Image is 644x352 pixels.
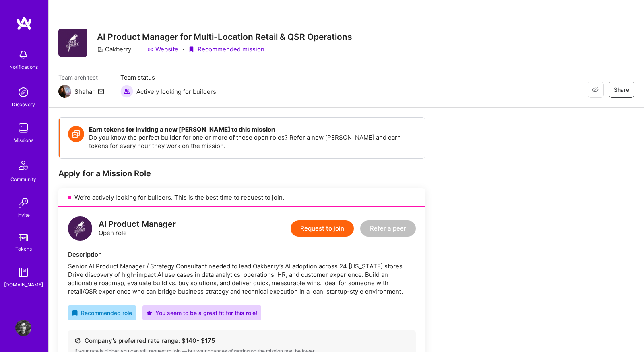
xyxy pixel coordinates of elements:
i: icon CompanyGray [97,46,103,53]
div: Recommended role [72,309,132,317]
div: Oakberry [97,45,131,54]
span: Team architect [58,73,104,82]
img: Invite [15,195,31,211]
div: We’re actively looking for builders. This is the best time to request to join. [58,188,425,207]
div: Apply for a Mission Role [58,168,425,179]
i: icon RecommendedBadge [72,310,78,316]
i: icon EyeClosed [592,86,599,93]
img: teamwork [15,120,31,136]
div: You seem to be a great fit for this role! [147,309,257,317]
div: Community [10,175,36,183]
div: Discovery [12,100,35,109]
span: Actively looking for builders [136,87,216,96]
div: Open role [99,220,176,237]
img: Community [14,156,33,175]
img: User Avatar [15,320,31,336]
img: discovery [15,84,31,100]
span: Team status [120,73,216,82]
div: Recommended mission [188,45,264,54]
img: Actively looking for builders [120,85,133,98]
i: icon Cash [74,338,80,344]
button: Share [609,82,634,98]
a: User Avatar [13,320,33,336]
span: Share [614,86,629,94]
button: Refer a peer [360,220,416,237]
i: icon PurpleStar [147,310,152,316]
i: icon Mail [98,88,104,95]
img: tokens [19,234,28,241]
div: Notifications [9,63,38,71]
img: Token icon [68,126,84,142]
img: logo [16,16,32,31]
img: Company Logo [58,29,87,57]
div: Missions [14,136,33,144]
div: Senior AI Product Manager / Strategy Consultant needed to lead Oakberry’s AI adoption across 24 [... [68,262,416,296]
div: Description [68,250,416,259]
div: · [182,45,184,54]
h4: Earn tokens for inviting a new [PERSON_NAME] to this mission [89,126,417,133]
img: Team Architect [58,85,71,98]
p: Do you know the perfect builder for one or more of these open roles? Refer a new [PERSON_NAME] an... [89,133,417,150]
h3: AI Product Manager for Multi-Location Retail & QSR Operations [97,32,352,42]
div: [DOMAIN_NAME] [4,280,43,289]
div: Company’s preferred rate range: $ 140 - $ 175 [74,336,409,345]
button: Request to join [291,220,354,237]
div: Invite [17,211,30,219]
div: Tokens [15,245,32,253]
img: logo [68,216,92,241]
a: Website [147,45,178,54]
div: Shahar [74,87,95,96]
img: guide book [15,264,31,280]
i: icon PurpleRibbon [188,46,194,53]
img: bell [15,47,31,63]
div: AI Product Manager [99,220,176,228]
